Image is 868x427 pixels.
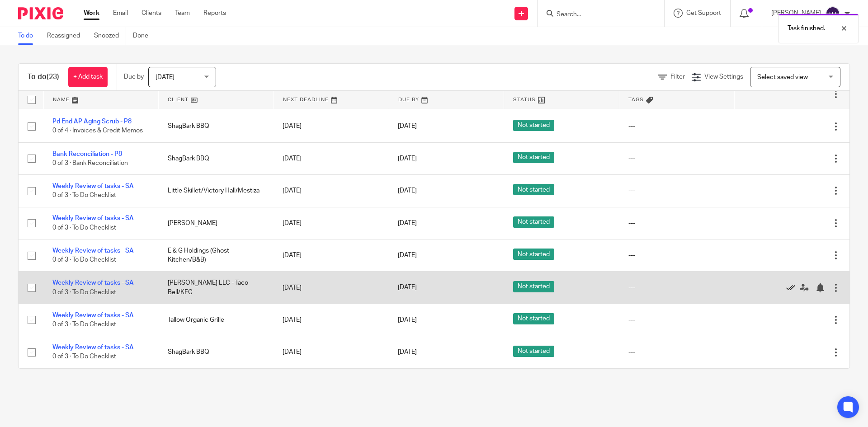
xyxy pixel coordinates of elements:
[52,248,134,254] a: Weekly Review of tasks - SA
[398,155,417,162] span: [DATE]
[52,160,128,166] span: 0 of 3 · Bank Reconciliation
[159,110,274,142] td: ShagBark BBQ
[513,152,554,163] span: Not started
[513,346,554,357] span: Not started
[513,216,554,228] span: Not started
[52,192,116,199] span: 0 of 3 · To Do Checklist
[52,257,116,263] span: 0 of 3 · To Do Checklist
[156,74,175,80] span: [DATE]
[52,151,122,157] a: Bank Reconciliation - P8
[52,321,116,328] span: 0 of 3 · To Do Checklist
[670,74,685,80] span: Filter
[274,142,389,174] td: [DATE]
[628,251,726,260] div: ---
[47,73,59,80] span: (23)
[274,110,389,142] td: [DATE]
[274,304,389,336] td: [DATE]
[628,154,726,163] div: ---
[398,317,417,323] span: [DATE]
[628,315,726,324] div: ---
[757,74,808,80] span: Select saved view
[203,9,226,18] a: Reports
[52,344,134,351] a: Weekly Review of tasks - SA
[159,272,274,304] td: [PERSON_NAME] LLC - Taco Bell/KFC
[628,283,726,292] div: ---
[788,24,825,33] p: Task finished.
[159,142,274,174] td: ShagBark BBQ
[628,347,726,357] div: ---
[159,239,274,272] td: E & G Holdings (Ghost Kitchen/B&B)
[94,27,126,45] a: Snoozed
[47,27,87,45] a: Reassigned
[274,272,389,304] td: [DATE]
[52,128,143,134] span: 0 of 4 · Invoices & Credit Memos
[18,27,40,45] a: To do
[826,6,840,21] img: svg%3E
[175,9,190,18] a: Team
[142,9,161,18] a: Clients
[159,175,274,207] td: Little Skillet/Victory Hall/Mestiza
[398,285,417,291] span: [DATE]
[52,183,134,189] a: Weekly Review of tasks - SA
[124,72,144,81] p: Due by
[133,27,155,45] a: Done
[159,207,274,239] td: [PERSON_NAME]
[628,122,726,131] div: ---
[28,72,59,82] h1: To do
[398,220,417,226] span: [DATE]
[52,118,132,125] a: Pd End AP Aging Scrub - P8
[159,304,274,336] td: Tallow Organic Grille
[513,313,554,324] span: Not started
[513,281,554,292] span: Not started
[513,184,554,195] span: Not started
[113,9,128,18] a: Email
[52,354,116,360] span: 0 of 3 · To Do Checklist
[52,225,116,231] span: 0 of 3 · To Do Checklist
[52,289,116,296] span: 0 of 3 · To Do Checklist
[398,349,417,355] span: [DATE]
[786,283,800,292] a: Mark as done
[159,336,274,368] td: ShagBark BBQ
[274,207,389,239] td: [DATE]
[68,67,108,87] a: + Add task
[274,175,389,207] td: [DATE]
[52,280,134,286] a: Weekly Review of tasks - SA
[398,252,417,258] span: [DATE]
[398,123,417,129] span: [DATE]
[52,312,134,319] a: Weekly Review of tasks - SA
[18,7,63,19] img: Pixie
[628,219,726,228] div: ---
[513,120,554,131] span: Not started
[52,215,134,221] a: Weekly Review of tasks - SA
[628,97,644,102] span: Tags
[513,249,554,260] span: Not started
[628,186,726,195] div: ---
[398,188,417,194] span: [DATE]
[274,239,389,272] td: [DATE]
[84,9,99,18] a: Work
[704,74,743,80] span: View Settings
[274,336,389,368] td: [DATE]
